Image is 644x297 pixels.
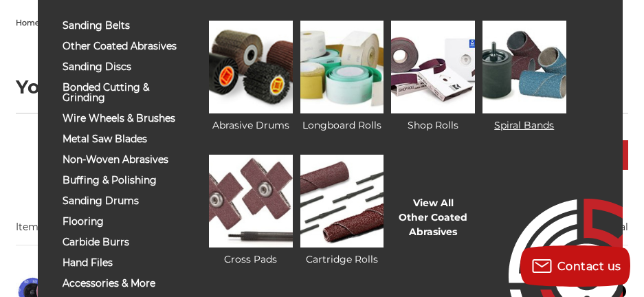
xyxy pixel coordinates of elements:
[300,155,384,267] a: Cartridge Rolls
[209,21,293,133] a: Abrasive Drums
[63,258,179,268] span: hand files
[63,41,179,52] span: other coated abrasives
[300,21,384,133] a: Longboard Rolls
[391,196,475,239] a: View AllOther Coated Abrasives
[63,217,179,227] span: flooring
[63,155,179,165] span: non-woven abrasives
[209,155,293,267] a: Cross Pads
[391,21,475,113] img: Shop Rolls
[63,134,179,144] span: metal saw blades
[16,78,628,96] h1: Your Cart
[482,21,566,133] a: Spiral Bands
[300,21,384,113] img: Longboard Rolls
[16,220,342,245] th: Item
[63,278,179,289] span: accessories & more
[63,237,179,247] span: carbide burrs
[63,175,179,186] span: buffing & polishing
[391,21,475,133] a: Shop Rolls
[557,260,621,273] span: Contact us
[482,21,566,113] img: Spiral Bands
[300,155,384,247] img: Cartridge Rolls
[63,82,179,103] span: bonded cutting & grinding
[520,245,630,287] button: Contact us
[63,62,179,72] span: sanding discs
[16,18,40,27] a: home
[63,21,179,31] span: sanding belts
[209,155,293,247] img: Cross Pads
[63,196,179,206] span: sanding drums
[63,113,179,124] span: wire wheels & brushes
[209,21,293,113] img: Abrasive Drums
